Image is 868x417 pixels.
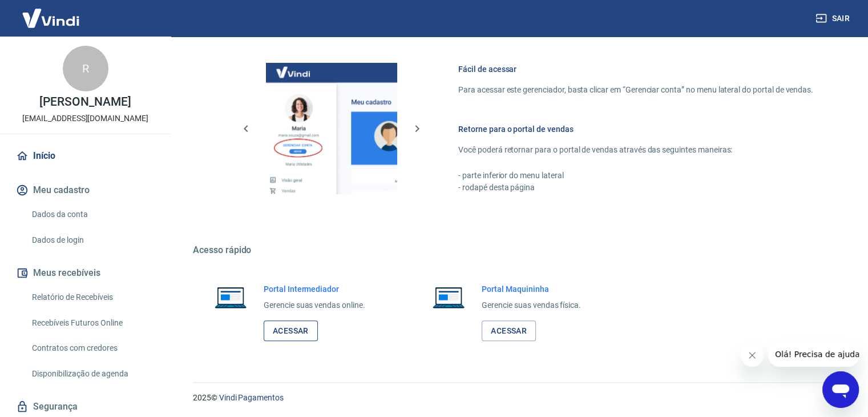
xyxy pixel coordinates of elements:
a: Início [14,143,157,169]
iframe: Fechar mensagem [741,344,764,367]
a: Contratos com credores [27,336,157,360]
iframe: Botão para abrir a janela de mensagens [822,371,859,408]
button: Meu cadastro [14,178,157,203]
img: Imagem da dashboard mostrando o botão de gerenciar conta na sidebar no lado esquerdo [266,63,397,194]
p: - rodapé desta página [458,182,813,194]
button: Meus recebíveis [14,260,157,286]
h5: Acesso rápido [193,244,841,256]
a: Acessar [264,320,318,342]
span: Olá! Precisa de ajuda? [7,8,96,17]
img: Vindi [14,1,88,35]
div: R [63,46,108,91]
h6: Portal Intermediador [264,283,365,295]
img: Imagem de um notebook aberto [425,283,473,311]
a: Acessar [482,320,536,342]
h6: Portal Maquininha [482,283,581,295]
h6: Fácil de acessar [458,63,813,75]
p: 2025 © [193,392,841,404]
button: Sair [813,8,854,29]
a: Vindi Pagamentos [219,393,284,402]
h6: Retorne para o portal de vendas [458,123,813,135]
img: Imagem de um notebook aberto [207,283,255,311]
p: Gerencie suas vendas online. [264,299,365,311]
p: Gerencie suas vendas física. [482,299,581,311]
a: Disponibilização de agenda [27,362,157,386]
p: [PERSON_NAME] [39,96,131,108]
a: Dados de login [27,228,157,252]
a: Relatório de Recebíveis [27,286,157,309]
a: Dados da conta [27,203,157,226]
a: Recebíveis Futuros Online [27,311,157,335]
p: [EMAIL_ADDRESS][DOMAIN_NAME] [22,113,148,125]
iframe: Mensagem da empresa [768,342,859,367]
p: Para acessar este gerenciador, basta clicar em “Gerenciar conta” no menu lateral do portal de ven... [458,84,813,96]
p: Você poderá retornar para o portal de vendas através das seguintes maneiras: [458,144,813,156]
p: - parte inferior do menu lateral [458,170,813,182]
